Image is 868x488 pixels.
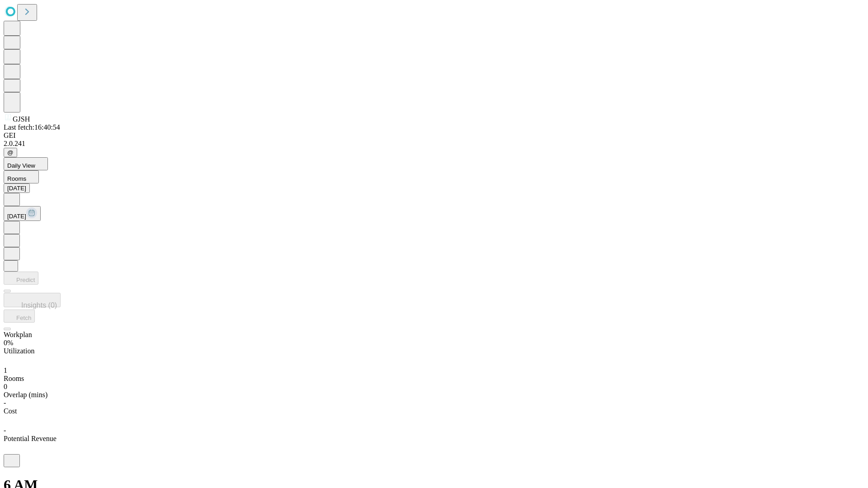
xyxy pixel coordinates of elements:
span: - [4,399,6,407]
span: Potential Revenue [4,435,57,442]
span: @ [7,149,14,156]
button: Rooms [4,170,39,183]
span: 1 [4,366,7,374]
button: Fetch [4,310,35,323]
span: 0% [4,339,13,347]
span: [DATE] [7,213,26,220]
span: Insights (0) [21,301,57,309]
button: [DATE] [4,183,30,193]
div: GEI [4,131,864,140]
span: Last fetch: 16:40:54 [4,123,60,131]
button: [DATE] [4,206,41,221]
span: Rooms [7,175,26,182]
button: @ [4,148,17,157]
span: Rooms [4,375,24,382]
span: Daily View [7,162,35,169]
button: Predict [4,272,38,285]
span: Cost [4,407,17,415]
div: 2.0.241 [4,140,864,148]
span: Utilization [4,347,34,355]
span: - [4,427,6,434]
span: 0 [4,383,7,390]
span: Overlap (mins) [4,391,47,399]
span: GJSH [13,115,30,123]
button: Insights (0) [4,293,61,307]
span: Workplan [4,331,32,338]
button: Daily View [4,157,48,170]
